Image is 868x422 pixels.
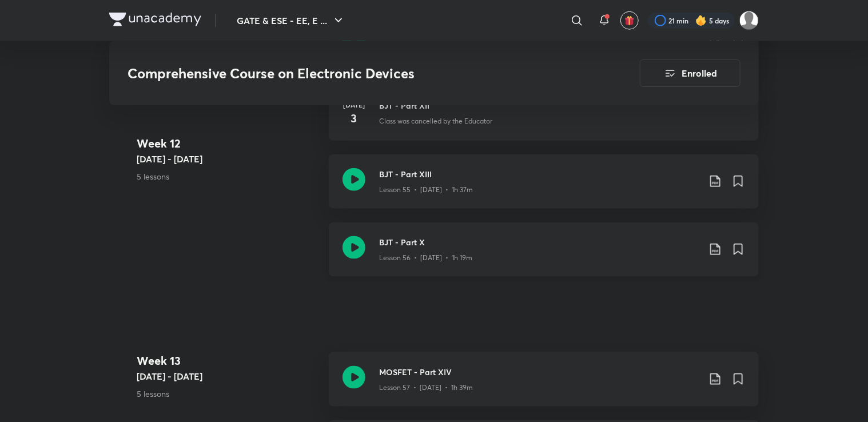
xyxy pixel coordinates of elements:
button: avatar [620,11,639,30]
h3: Comprehensive Course on Electronic Devices [128,65,575,82]
a: Company Logo [109,13,201,29]
p: Lesson 57 • [DATE] • 1h 39m [379,383,473,393]
h3: BJT - Part XIII [379,168,699,180]
h4: Week 12 [137,134,320,152]
img: streak [695,15,707,26]
h3: BJT - Part X [379,236,699,248]
button: GATE & ESE - EE, E ... [230,9,352,32]
h4: 3 [343,110,365,127]
a: [DATE]3BJT - Part XIIClass was cancelled by the Educator [329,86,759,154]
img: Avantika Choudhary [739,11,759,30]
p: Lesson 55 • [DATE] • 1h 37m [379,185,473,195]
img: Company Logo [109,13,201,26]
a: MOSFET - Part XIVLesson 57 • [DATE] • 1h 39m [329,352,759,420]
h5: [DATE] - [DATE] [137,152,320,165]
p: 5 lessons [137,170,320,182]
img: avatar [624,15,635,26]
h3: BJT - Part XII [379,99,745,112]
button: Enrolled [640,59,740,87]
h5: [DATE] - [DATE] [137,369,320,383]
h4: Week 13 [137,352,320,369]
h3: MOSFET - Part XIV [379,366,699,378]
a: BJT - Part XIIILesson 55 • [DATE] • 1h 37m [329,154,759,222]
p: 5 lessons [137,388,320,400]
a: BJT - Part XLesson 56 • [DATE] • 1h 19m [329,222,759,290]
p: Class was cancelled by the Educator [379,116,492,126]
p: Lesson 56 • [DATE] • 1h 19m [379,253,472,263]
